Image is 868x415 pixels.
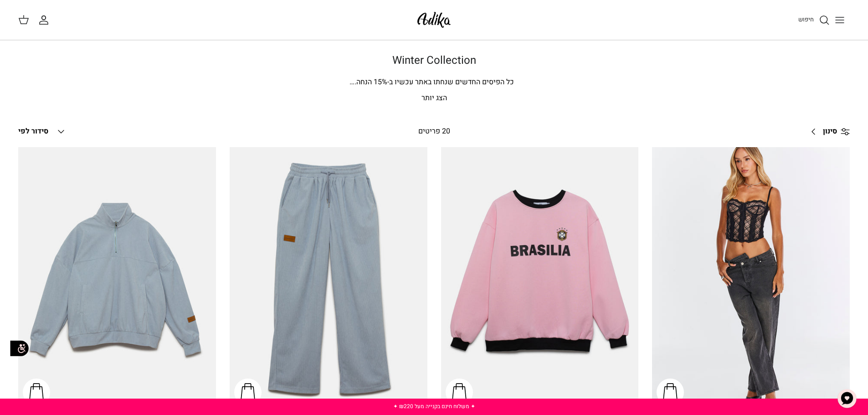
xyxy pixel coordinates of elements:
[18,126,48,137] span: סידור לפי
[18,122,67,142] button: סידור לפי
[349,77,387,87] span: % הנחה.
[115,92,753,104] p: הצג יותר
[652,147,850,410] a: ג׳ינס All Or Nothing קריס-קרוס | BOYFRIEND
[18,147,216,410] a: סווטשירט City Strolls אוברסייז
[798,15,830,26] a: חיפוש
[823,126,837,138] span: סינון
[441,147,639,410] a: סווטשירט Brazilian Kid
[230,147,427,410] a: מכנסי טרנינג City strolls
[830,10,850,30] button: Toggle menu
[415,9,453,31] img: Adika IL
[374,77,382,87] span: 15
[805,121,850,143] a: סינון
[393,402,475,410] a: ✦ משלוח חינם בקנייה מעל ₪220 ✦
[833,385,861,412] button: צ'אט
[338,126,530,138] div: 20 פריטים
[7,336,32,361] img: accessibility_icon02.svg
[38,15,53,26] a: החשבון שלי
[387,77,514,87] span: כל הפיסים החדשים שנחתו באתר עכשיו ב-
[115,54,753,67] h1: Winter Collection
[798,15,814,24] span: חיפוש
